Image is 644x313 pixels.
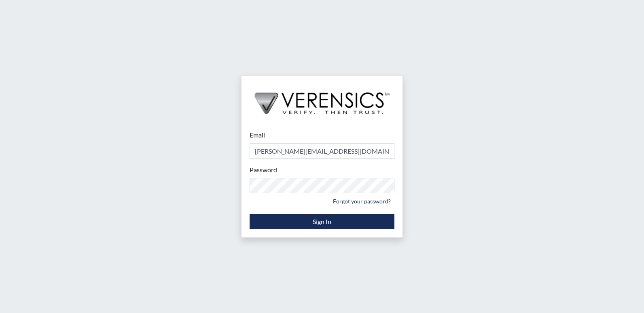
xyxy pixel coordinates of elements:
input: Email [250,143,394,159]
label: Email [250,130,265,140]
img: logo-wide-black.2aad4157.png [241,76,402,123]
a: Forgot your password? [329,195,394,207]
label: Password [250,165,277,175]
button: Sign In [250,214,394,229]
